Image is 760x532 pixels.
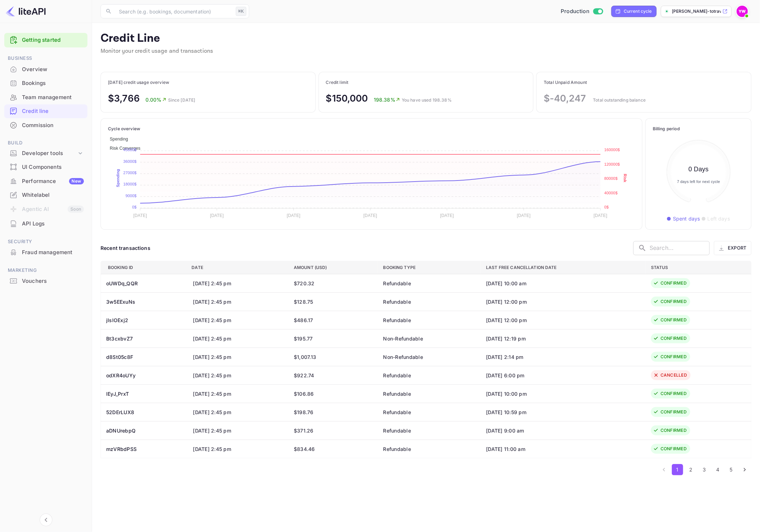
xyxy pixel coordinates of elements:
th: mzVRbdPSS [101,440,186,458]
div: Vouchers [4,274,87,288]
div: Team management [22,93,84,102]
div: CONFIRMED [661,335,687,342]
span: Production [561,7,590,16]
div: Refundable [383,280,411,287]
p: 198.38% [374,96,400,103]
div: Recent transactions [101,244,150,252]
div: API Logs [4,217,87,231]
p: Credit Line [101,32,213,46]
th: Date [186,261,288,274]
div: API Logs [22,220,84,228]
p: ● Spent days [667,215,700,222]
tspan: [DATE] [133,213,147,218]
div: Bookings [4,76,87,90]
div: Credit line [4,104,87,118]
div: $195.77 [294,335,313,342]
span: Security [4,238,87,246]
div: Bookings [22,79,84,87]
div: UI Components [22,163,84,171]
span: Spending [110,137,128,142]
div: Developer tools [22,149,77,158]
th: 3w5EExuNs [101,292,186,311]
tspan: 40000$ [604,190,618,195]
div: Refundable [383,316,411,324]
div: [DATE] 6:00 pm [486,372,525,379]
img: LiteAPI logo [6,6,46,17]
button: page 1 [672,464,683,475]
div: $1,007.13 [294,353,316,361]
div: Credit line [22,107,84,115]
tspan: [DATE] [517,213,531,218]
a: Whitelabel [4,188,87,201]
input: Search... [650,241,710,255]
div: $922.74 [294,372,314,379]
div: Overview [4,63,87,76]
tspan: 120000$ [604,162,620,166]
th: odXR4oUYy [101,366,186,384]
div: Getting started [4,33,87,47]
p: $150,000 [326,91,368,105]
div: Developer tools [4,147,87,160]
p: Cycle overview [108,126,635,132]
div: $128.75 [294,298,313,305]
div: Refundable [383,298,411,305]
p: Total outstanding balance [593,97,646,103]
div: CONFIRMED [661,280,687,286]
text: Spending [116,169,120,187]
table: a dense table [101,261,752,458]
div: [DATE] 2:45 pm [193,335,282,342]
tspan: 160000$ [604,148,620,152]
tspan: [DATE] [364,213,377,218]
div: CONFIRMED [661,446,687,452]
div: Refundable [383,408,411,416]
div: [DATE] 2:45 pm [193,390,282,397]
div: [DATE] 12:00 pm [486,316,527,324]
div: [DATE] 12:19 pm [486,335,526,342]
p: $3,766 [108,91,140,105]
tspan: [DATE] [440,213,454,218]
th: aDNUrebpQ [101,421,186,440]
div: [DATE] 2:45 pm [193,298,282,305]
tspan: [DATE] [210,213,224,218]
button: Export [714,241,752,255]
p: ● Left days [702,215,730,222]
div: Non-Refundable [383,335,423,342]
div: CONFIRMED [661,390,687,397]
div: [DATE] 2:45 pm [193,427,282,434]
button: Go to page 3 [699,464,710,475]
p: 0.00% [145,96,167,103]
a: API Logs [4,217,87,230]
tspan: 9000$ [126,194,137,198]
p: Billing period [653,126,744,132]
div: Switch to Sandbox mode [558,7,606,16]
th: Booking Type [378,261,481,274]
th: Status [645,261,751,274]
div: Whitelabel [4,188,87,202]
tspan: [DATE] [594,213,607,218]
div: Refundable [383,372,411,379]
div: CONFIRMED [661,298,687,305]
button: Collapse navigation [40,514,52,526]
tspan: 45000$ [123,148,137,152]
div: Overview [22,65,84,74]
tspan: 0$ [132,205,137,209]
th: Last free cancellation date [480,261,645,274]
th: Amount (USD) [288,261,378,274]
button: Go to page 2 [685,464,697,475]
div: Commission [22,121,84,130]
div: [DATE] 2:14 pm [486,353,524,361]
div: UI Components [4,160,87,174]
div: Fraud management [4,246,87,259]
th: lEyJ_PrxT [101,384,186,403]
p: Total Unpaid Amount [544,79,646,86]
p: [PERSON_NAME]-totravel... [672,8,721,15]
nav: pagination navigation [657,464,752,475]
span: Risk Converges [110,146,141,151]
div: Refundable [383,390,411,397]
div: [DATE] 11:00 am [486,445,525,453]
th: Bt3cxbvZ7 [101,329,186,348]
tspan: [DATE] [287,213,301,218]
div: [DATE] 9:00 am [486,427,524,434]
p: $-40,247 [544,91,586,105]
button: Go to page 5 [726,464,737,475]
